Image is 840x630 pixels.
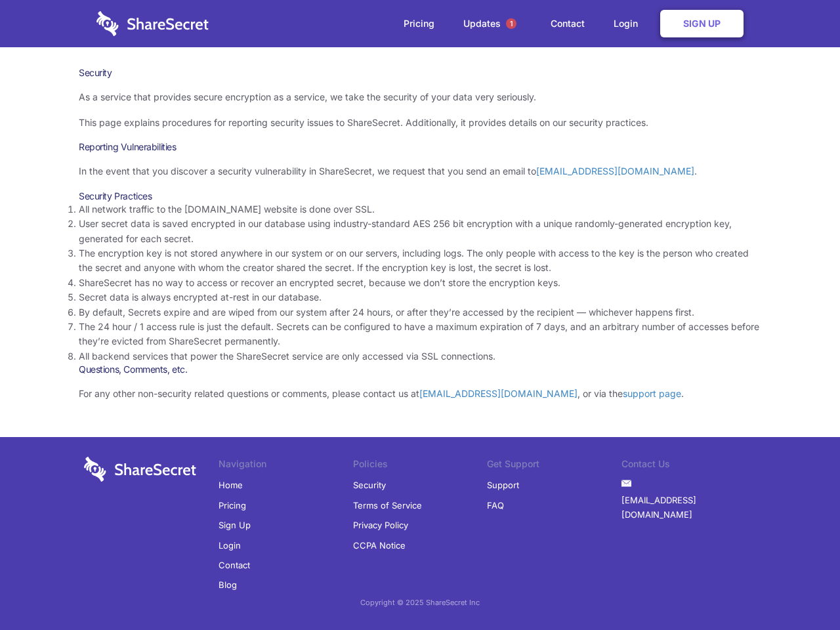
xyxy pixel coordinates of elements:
[660,10,744,37] a: Sign Up
[536,165,694,177] a: [EMAIL_ADDRESS][DOMAIN_NAME]
[79,246,761,276] li: The encryption key is not stored anywhere in our system or on our servers, including logs. The on...
[219,535,241,555] a: Login
[621,490,756,525] a: [EMAIL_ADDRESS][DOMAIN_NAME]
[79,290,761,304] li: Secret data is always encrypted at-rest in our database.
[79,90,761,104] p: As a service that provides secure encryption as a service, we take the security of your data very...
[79,115,761,130] p: This page explains procedures for reporting security issues to ShareSecret. Additionally, it prov...
[419,388,577,399] a: [EMAIL_ADDRESS][DOMAIN_NAME]
[353,457,488,475] li: Policies
[79,202,761,217] li: All network traffic to the [DOMAIN_NAME] website is done over SSL.
[219,495,246,515] a: Pricing
[84,457,196,482] img: logo-wordmark-white-trans-d4663122ce5f474addd5e946df7df03e33cb6a1c49d2221995e7729f52c070b2.svg
[623,388,681,399] a: support page
[537,3,598,44] a: Contact
[79,349,761,364] li: All backend services that power the ShareSecret service are only accessed via SSL connections.
[79,217,761,246] li: User secret data is saved encrypted in our database using industry-standard AES 256 bit encryptio...
[79,387,761,401] p: For any other non-security related questions or comments, please contact us at , or via the .
[79,276,761,290] li: ShareSecret has no way to access or recover an encrypted secret, because we don’t store the encry...
[219,575,237,595] a: Blog
[353,535,406,555] a: CCPA Notice
[79,67,761,79] h1: Security
[506,18,516,29] span: 1
[219,555,250,575] a: Contact
[79,190,761,202] h3: Security Practices
[79,305,761,320] li: By default, Secrets expire and are wiped from our system after 24 hours, or after they’re accesse...
[79,320,761,349] li: The 24 hour / 1 access rule is just the default. Secrets can be configured to have a maximum expi...
[219,475,243,495] a: Home
[96,11,209,36] img: logo-wordmark-white-trans-d4663122ce5f474addd5e946df7df03e33cb6a1c49d2221995e7729f52c070b2.svg
[390,3,448,44] a: Pricing
[600,3,658,44] a: Login
[353,475,386,495] a: Security
[219,515,251,535] a: Sign Up
[487,457,621,475] li: Get Support
[621,457,756,475] li: Contact Us
[79,364,761,375] h3: Questions, Comments, etc.
[353,495,422,515] a: Terms of Service
[79,164,761,178] p: In the event that you discover a security vulnerability in ShareSecret, we request that you send ...
[219,457,353,475] li: Navigation
[487,495,504,515] a: FAQ
[487,475,519,495] a: Support
[79,141,761,153] h3: Reporting Vulnerabilities
[353,515,408,535] a: Privacy Policy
